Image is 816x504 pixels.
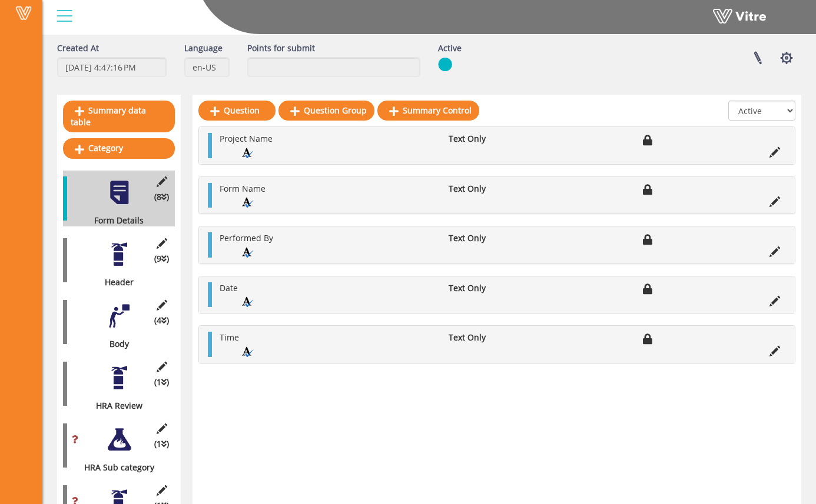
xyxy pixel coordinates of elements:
[154,191,169,203] span: (8 )
[63,101,175,132] a: Summary data table
[57,42,99,54] label: Created At
[198,101,276,121] a: Question
[220,133,273,144] span: Project Name
[63,138,175,158] a: Category
[63,215,166,226] div: Form Details
[220,332,239,343] span: Time
[443,183,529,195] li: Text Only
[443,282,529,294] li: Text Only
[443,133,529,145] li: Text Only
[220,183,266,194] span: Form Name
[63,276,166,288] div: Header
[443,232,529,244] li: Text Only
[184,42,223,54] label: Language
[220,282,238,293] span: Date
[154,253,169,265] span: (9 )
[438,57,452,72] img: yes
[63,338,166,350] div: Body
[154,376,169,388] span: (1 )
[278,101,374,121] a: Question Group
[154,315,169,326] span: (4 )
[220,232,273,243] span: Performed By
[443,332,529,343] li: Text Only
[63,462,166,473] div: HRA Sub category
[438,42,462,54] label: Active
[154,438,169,450] span: (1 )
[247,42,315,54] label: Points for submit
[377,101,479,121] a: Summary Control
[63,400,166,412] div: HRA Review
